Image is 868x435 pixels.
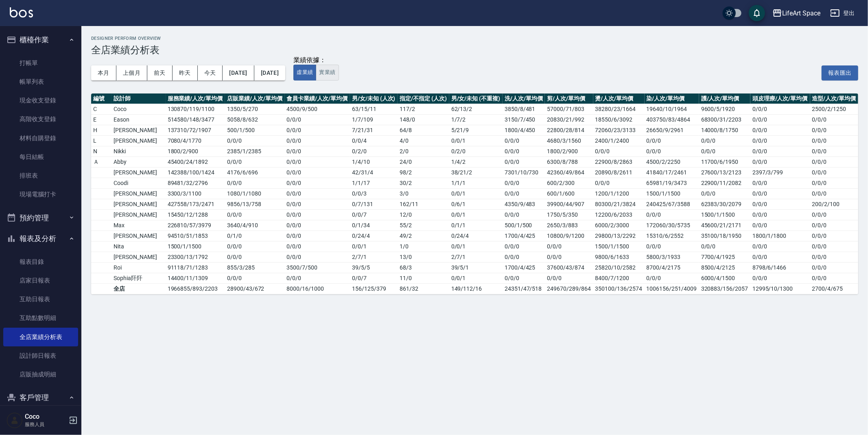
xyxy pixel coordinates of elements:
td: 15310/6/2552 [645,231,699,241]
td: 0/0/0 [810,146,859,157]
td: 0 / 0 / 0 [285,135,350,146]
td: 0/0/0 [810,220,859,231]
td: 0/0/0 [593,178,645,188]
td: 6000/2/3000 [593,220,645,231]
td: 1 / 4 / 10 [350,157,398,167]
td: 0 / 0 / 0 [285,188,350,199]
td: 0 / 0 / 0 [285,146,350,157]
td: Abby [112,157,165,167]
td: 39 / 5 / 5 [350,262,398,273]
td: 39900/44/907 [545,199,593,209]
td: 49 / 2 [398,231,449,241]
td: 514580 / 148 / 3477 [166,114,225,125]
p: 服務人員 [25,421,66,428]
td: 0 / 0 / 0 [285,231,350,241]
td: 0/0/0 [545,252,593,262]
td: 0 / 1 / 0 [225,231,284,241]
td: 6000/4/1500 [699,273,750,283]
td: 500/1/500 [503,220,545,231]
td: 0/0/0 [503,241,545,252]
th: 會員卡業績/人次/單均價 [285,94,350,104]
button: 實業績 [316,65,339,80]
td: 1700/4/425 [503,262,545,273]
td: 0/0/0 [645,273,699,283]
td: 0/0/0 [810,241,859,252]
td: 5 / 21 / 9 [449,125,503,135]
a: 店家日報表 [3,271,78,290]
td: 2500/2/1250 [810,104,859,114]
td: 0 / 0 / 0 [225,209,284,220]
td: 8700/4/2175 [645,262,699,273]
td: 13 / 0 [398,252,449,262]
td: 12200/6/2033 [593,209,645,220]
td: 0/0/0 [503,146,545,157]
td: 1800 / 2 / 900 [166,146,225,157]
td: 12 / 0 [398,209,449,220]
td: 6300/8/788 [545,157,593,167]
td: 0 / 0 / 0 [285,157,350,167]
td: 37600/43/874 [545,262,593,273]
td: 65981/19/3473 [645,178,699,188]
td: 1500/1/1500 [593,241,645,252]
td: 0/0/0 [645,146,699,157]
td: 5800/3/1933 [645,252,699,262]
td: 1700/4/425 [503,231,545,241]
button: 本月 [91,65,116,80]
td: Sophia阡阡 [112,273,165,283]
td: 35100/18/1950 [699,231,750,241]
a: 現金收支登錄 [3,91,78,110]
td: 0/0/0 [810,209,859,220]
td: 0/0/0 [503,252,545,262]
a: 每日結帳 [3,148,78,166]
td: 3300 / 3 / 1100 [166,188,225,199]
button: [DATE] [254,65,285,80]
td: 0/0/0 [810,178,859,188]
td: 0 / 0 / 0 [225,273,284,283]
td: 0/0/0 [699,188,750,199]
td: 0 / 1 / 1 [449,220,503,231]
td: 0/0/0 [503,209,545,220]
td: 855 / 3 / 285 [225,262,284,273]
td: 39 / 5 / 1 [449,262,503,273]
td: 7080 / 4 / 1770 [166,135,225,146]
td: 0/0/0 [810,262,859,273]
td: 0/0/0 [750,146,810,157]
button: 報表匯出 [822,65,858,80]
td: [PERSON_NAME] [112,135,165,146]
td: 0/0/0 [503,178,545,188]
td: 0/0/0 [503,188,545,199]
td: 0 / 0 / 1 [449,209,503,220]
td: 600/2/300 [545,178,593,188]
td: 0/0/0 [810,231,859,241]
td: Nita [112,241,165,252]
td: 94510 / 51 / 1853 [166,231,225,241]
td: 0 / 0 / 7 [350,209,398,220]
td: 38280/23/1664 [593,104,645,114]
button: LifeArt Space [769,5,824,22]
td: 89481 / 32 / 2796 [166,178,225,188]
th: 染/人次/單均價 [645,94,699,104]
th: 剪/人次/單均價 [545,94,593,104]
td: 0/0/0 [699,146,750,157]
table: a dense table [91,94,858,294]
td: 0/0/0 [750,188,810,199]
th: 指定/不指定 (人次) [398,94,449,104]
a: 報表匯出 [822,68,858,76]
td: 2 / 7 / 1 [350,252,398,262]
td: 80300/21/3824 [593,199,645,209]
th: 服務業績/人次/單均價 [166,94,225,104]
td: 0/0/0 [645,135,699,146]
td: 0 / 0 / 4 [350,135,398,146]
td: 0 / 0 / 0 [225,252,284,262]
th: 燙/人次/單均價 [593,94,645,104]
td: 9800/6/1633 [593,252,645,262]
td: 0 / 0 / 3 [350,188,398,199]
td: 2 / 0 [398,146,449,157]
td: 10800/9/1200 [545,231,593,241]
img: Logo [10,7,33,17]
td: 3150/7/450 [503,114,545,125]
td: 0/0/0 [750,252,810,262]
td: 22900/11/2082 [699,178,750,188]
td: 1 / 1 / 17 [350,178,398,188]
td: 0/0/0 [810,125,859,135]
